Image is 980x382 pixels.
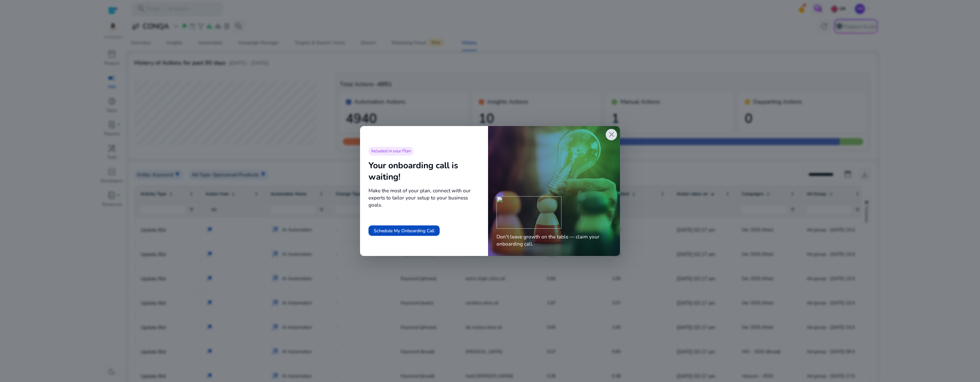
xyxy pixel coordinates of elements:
button: Schedule My Onboarding Call [368,225,440,236]
span: close [607,130,616,139]
span: Included in your Plan [371,148,411,154]
span: Make the most of your plan, connect with our experts to tailor your setup to your business goals. [368,187,479,209]
div: Your onboarding call is waiting! [368,160,479,183]
span: Don’t leave growth on the table — claim your onboarding call. [496,233,612,248]
span: Schedule My Onboarding Call [374,227,434,234]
